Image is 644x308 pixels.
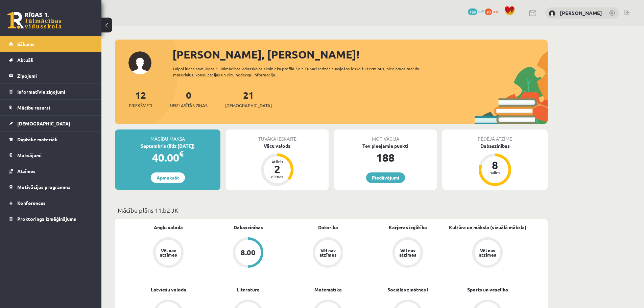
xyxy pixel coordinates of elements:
[208,237,288,269] a: 8.00
[267,164,287,174] div: 2
[151,286,186,293] a: Latviešu valoda
[170,102,208,109] span: Neizlasītās ziņas
[387,286,428,293] a: Sociālās zinātnes I
[485,8,501,14] a: 70 xp
[267,174,287,179] div: dienas
[468,8,477,15] span: 188
[9,68,93,84] a: Ziņojumi
[485,8,492,15] span: 70
[442,142,548,149] div: Dabaszinības
[493,8,498,14] span: xp
[17,200,46,206] span: Konferences
[314,286,342,293] a: Matemātika
[318,248,337,257] div: Vēl nav atzīmes
[366,172,405,183] a: Piedāvājumi
[17,104,50,111] span: Mācību resursi
[9,195,93,211] a: Konferences
[9,132,93,147] a: Digitālie materiāli
[9,179,93,195] a: Motivācijas programma
[17,168,35,174] span: Atzīmes
[115,142,220,149] div: Septembris (līdz [DATE])
[334,129,437,142] div: Motivācija
[9,36,93,52] a: Sākums
[9,116,93,131] a: [DEMOGRAPHIC_DATA]
[237,286,260,293] a: Literatūra
[129,102,152,109] span: Priekšmeti
[334,149,437,166] div: 188
[129,89,152,109] a: 12Priekšmeti
[226,129,329,142] div: Tuvākā ieskaite
[241,249,256,256] div: 8.00
[159,248,178,257] div: Vēl nav atzīmes
[9,84,93,99] a: Informatīvie ziņojumi
[17,120,70,126] span: [DEMOGRAPHIC_DATA]
[449,224,526,231] a: Kultūra un māksla (vizuālā māksla)
[442,129,548,142] div: Pēdējā atzīme
[9,52,93,68] a: Aktuāli
[172,46,548,63] div: [PERSON_NAME], [PERSON_NAME]!
[9,211,93,227] a: Proktoringa izmēģinājums
[7,12,62,29] a: Rīgas 1. Tālmācības vidusskola
[115,149,220,166] div: 40.00
[398,248,417,257] div: Vēl nav atzīmes
[234,224,263,231] a: Dabaszinības
[154,224,183,231] a: Angļu valoda
[478,248,497,257] div: Vēl nav atzīmes
[179,149,184,159] span: €
[17,57,33,63] span: Aktuāli
[225,102,272,109] span: [DEMOGRAPHIC_DATA]
[485,170,505,174] div: balles
[17,136,57,142] span: Digitālie materiāli
[226,142,329,187] a: Vācu valoda Atlicis 2 dienas
[115,129,220,142] div: Mācību maksa
[442,142,548,187] a: Dabaszinības 8 balles
[17,216,76,222] span: Proktoringa izmēģinājums
[448,237,527,269] a: Vēl nav atzīmes
[118,206,545,215] p: Mācību plāns 11.b2 JK
[151,172,185,183] a: Apmaksāt
[226,142,329,149] div: Vācu valoda
[478,8,484,14] span: mP
[17,184,71,190] span: Motivācijas programma
[173,66,433,78] div: Laipni lūgts savā Rīgas 1. Tālmācības vidusskolas skolnieka profilā. Šeit Tu vari redzēt tuvojošo...
[9,147,93,163] a: Maksājumi
[549,10,555,17] img: Markuss Orlovs
[560,9,602,16] a: [PERSON_NAME]
[485,160,505,170] div: 8
[9,163,93,179] a: Atzīmes
[17,41,34,47] span: Sākums
[288,237,368,269] a: Vēl nav atzīmes
[128,237,208,269] a: Vēl nav atzīmes
[9,100,93,115] a: Mācību resursi
[334,142,437,149] div: Tev pieejamie punkti
[389,224,427,231] a: Karjeras izglītība
[170,89,208,109] a: 0Neizlasītās ziņas
[17,147,93,163] legend: Maksājumi
[17,84,93,99] legend: Informatīvie ziņojumi
[468,8,484,14] a: 188 mP
[467,286,508,293] a: Sports un veselība
[368,237,448,269] a: Vēl nav atzīmes
[267,160,287,164] div: Atlicis
[225,89,272,109] a: 21[DEMOGRAPHIC_DATA]
[17,68,93,84] legend: Ziņojumi
[318,224,338,231] a: Datorika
